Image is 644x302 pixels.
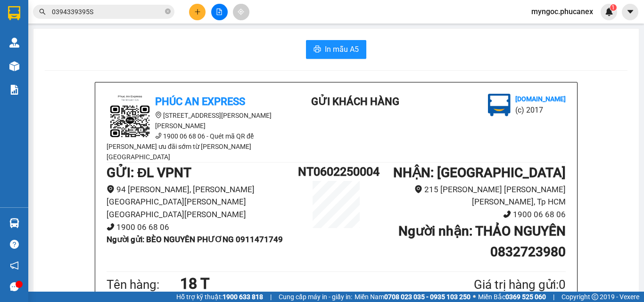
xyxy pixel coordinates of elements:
[10,261,19,270] span: notification
[52,7,163,17] input: Tìm tên, số ĐT hoặc mã đơn
[107,221,298,234] li: 1900 06 68 06
[505,293,546,301] strong: 0369 525 060
[165,8,171,16] span: close-circle
[194,8,201,15] span: plus
[165,8,171,14] span: close-circle
[107,131,276,162] li: 1900 06 68 06 - Quét mã QR để [PERSON_NAME] ưu đãi sớm từ [PERSON_NAME][GEOGRAPHIC_DATA]
[355,292,471,302] span: Miền Nam
[211,4,228,20] button: file-add
[611,4,615,11] span: 1
[107,165,191,180] b: GỬI : ĐL VPNT
[384,293,471,301] strong: 0708 023 035 - 0935 103 250
[107,94,154,141] img: logo.jpg
[393,165,566,180] b: NHẬN : [GEOGRAPHIC_DATA]
[180,272,428,295] h1: 18 T
[488,94,511,116] img: logo.jpg
[216,8,223,15] span: file-add
[626,8,635,16] span: caret-down
[311,96,399,107] b: Gửi khách hàng
[9,61,19,71] img: warehouse-icon
[9,85,19,95] img: solution-icon
[9,38,19,48] img: warehouse-icon
[10,282,19,291] span: message
[374,183,566,208] li: 215 [PERSON_NAME] [PERSON_NAME] [PERSON_NAME], Tp HCM
[306,40,366,59] button: printerIn mẫu A5
[270,292,272,302] span: |
[233,4,249,20] button: aim
[39,8,46,15] span: search
[279,292,352,302] span: Cung cấp máy in - giấy in:
[515,95,566,103] b: [DOMAIN_NAME]
[223,293,263,301] strong: 1900 633 818
[107,185,115,193] span: environment
[8,6,20,20] img: logo-vxr
[325,43,359,55] span: In mẫu A5
[374,208,566,221] li: 1900 06 68 06
[107,110,276,131] li: [STREET_ADDRESS][PERSON_NAME][PERSON_NAME]
[398,223,566,260] b: Người nhận : THẢO NGUYÊN 0832723980
[314,45,321,54] span: printer
[553,292,554,302] span: |
[524,6,601,17] span: myngoc.phucanex
[107,275,180,294] div: Tên hàng:
[622,4,638,20] button: caret-down
[107,183,298,221] li: 94 [PERSON_NAME], [PERSON_NAME][GEOGRAPHIC_DATA][PERSON_NAME][GEOGRAPHIC_DATA][PERSON_NAME]
[610,4,617,11] sup: 1
[414,185,422,193] span: environment
[473,295,476,299] span: ⚪️
[155,132,162,139] span: phone
[298,163,374,181] h1: NT0602250004
[503,210,511,218] span: phone
[515,104,566,116] li: (c) 2017
[9,218,19,228] img: warehouse-icon
[189,4,206,20] button: plus
[107,235,283,244] b: Người gửi : BÈO NGUYÊN PHƯƠNG 0911471749
[155,112,162,118] span: environment
[238,8,244,15] span: aim
[155,96,245,107] b: Phúc An Express
[592,294,598,300] span: copyright
[478,292,546,302] span: Miền Bắc
[605,8,613,16] img: icon-new-feature
[10,240,19,249] span: question-circle
[107,223,115,231] span: phone
[428,275,566,294] div: Giá trị hàng gửi: 0
[176,292,263,302] span: Hỗ trợ kỹ thuật:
